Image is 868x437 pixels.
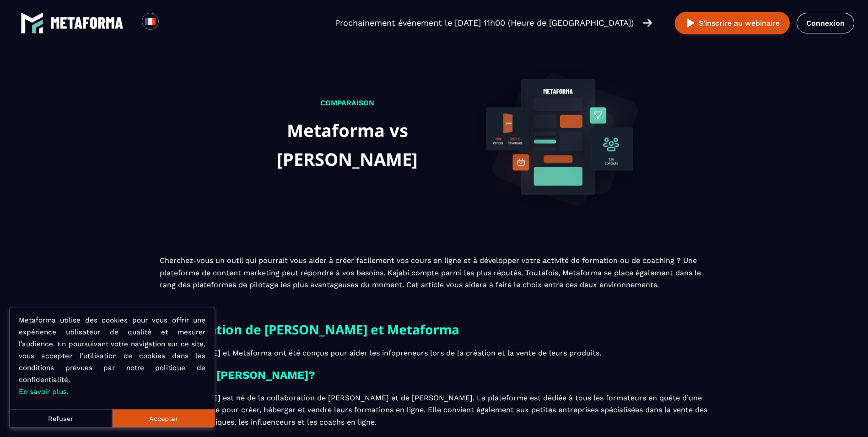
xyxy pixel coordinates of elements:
h2: Présentation de [PERSON_NAME] et Metaforma [160,319,709,340]
img: fr [145,16,156,27]
a: En savoir plus. [19,388,69,396]
img: arrow-right [643,18,652,28]
img: logo [21,11,43,34]
img: evaluation-background [476,55,640,219]
button: S’inscrire au webinaire [675,12,790,34]
h1: Metaforma vs [PERSON_NAME] [228,116,467,173]
div: Search for option [159,13,181,33]
p: Prochainement événement le [DATE] 11h00 (Heure de [GEOGRAPHIC_DATA]) [335,16,634,29]
img: play [685,17,696,29]
p: Cherchez-vous un outil qui pourrait vous aider à créer facilement vos cours en ligne et à dévelop... [160,255,709,291]
p: [PERSON_NAME] et Metaforma ont été conçus pour aider les infopreneurs lors de la création et la v... [160,347,709,359]
button: Accepter [112,409,215,427]
p: Metaforma utilise des cookies pour vous offrir une expérience utilisateur de qualité et mesurer l... [19,314,205,398]
p: Comparaison [228,97,467,109]
input: Search for option [167,17,173,28]
img: logo [50,17,124,29]
a: Connexion [797,13,854,33]
h3: C’est quoi [PERSON_NAME]? [160,366,709,385]
button: Refuser [10,409,112,427]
